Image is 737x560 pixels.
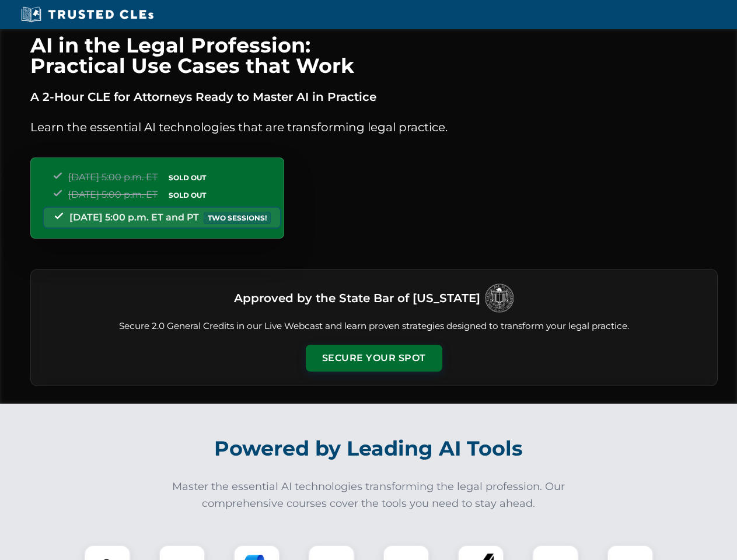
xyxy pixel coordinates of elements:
span: SOLD OUT [165,171,210,184]
p: Master the essential AI technologies transforming the legal profession. Our comprehensive courses... [165,478,573,512]
h2: Powered by Leading AI Tools [46,428,692,469]
button: Secure Your Spot [306,345,442,372]
span: [DATE] 5:00 p.m. ET [68,189,158,200]
p: Learn the essential AI technologies that are transforming legal practice. [30,118,718,136]
p: A 2-Hour CLE for Attorneys Ready to Master AI in Practice [30,87,718,106]
span: [DATE] 5:00 p.m. ET [68,171,158,183]
img: Logo [485,283,514,313]
h1: AI in the Legal Profession: Practical Use Cases that Work [30,35,718,76]
span: SOLD OUT [165,189,210,201]
p: Secure 2.0 General Credits in our Live Webcast and learn proven strategies designed to transform ... [45,320,703,333]
h3: Approved by the State Bar of [US_STATE] [234,288,480,309]
img: Trusted CLEs [18,6,157,23]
